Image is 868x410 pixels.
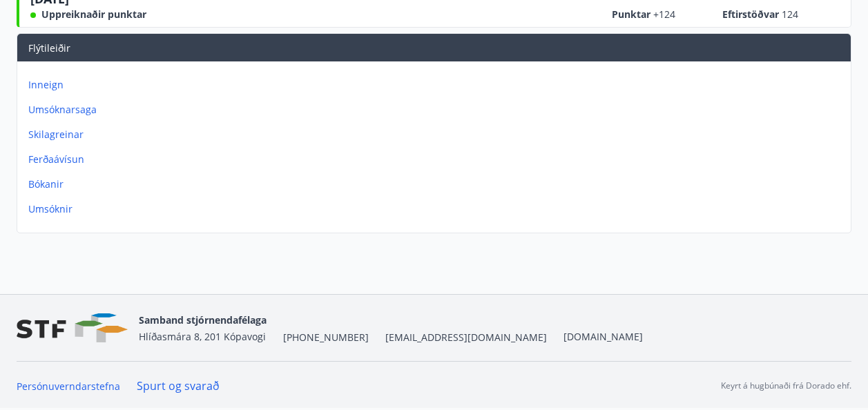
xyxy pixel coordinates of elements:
[28,177,845,191] p: Bókanir
[722,8,798,21] span: Eftirstöðvar
[28,41,70,55] span: Flýtileiðir
[17,313,128,343] img: vjCaq2fThgY3EUYqSgpjEiBg6WP39ov69hlhuPVN.png
[28,128,845,141] p: Skilagreinar
[612,8,681,21] span: Punktar
[385,331,547,344] span: [EMAIL_ADDRESS][DOMAIN_NAME]
[28,153,845,166] p: Ferðaávísun
[28,202,845,216] p: Umsóknir
[17,380,120,393] a: Persónuverndarstefna
[28,103,845,117] p: Umsóknarsaga
[139,313,267,326] span: Samband stjórnendafélaga
[563,330,643,343] a: [DOMAIN_NAME]
[139,330,266,343] span: Hlíðasmára 8, 201 Kópavogi
[653,8,675,21] span: +124
[41,8,146,21] span: Uppreiknaðir punktar
[28,78,845,92] p: Inneign
[137,378,220,393] a: Spurt og svarað
[782,8,798,21] span: 124
[283,331,369,344] span: [PHONE_NUMBER]
[721,380,851,392] p: Keyrt á hugbúnaði frá Dorado ehf.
